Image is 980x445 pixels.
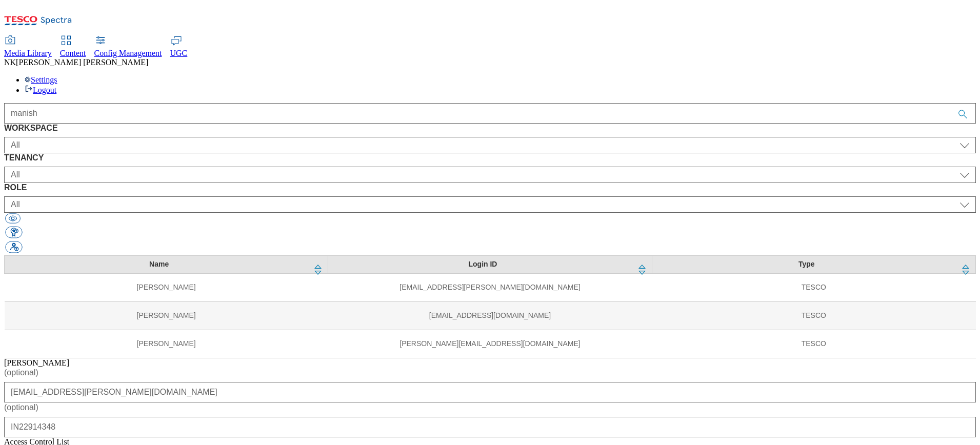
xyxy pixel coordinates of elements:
input: Employee Email [4,382,976,402]
label: ROLE [4,183,976,192]
a: Logout [25,86,56,94]
span: ( optional ) [4,368,38,377]
input: Employee Number [4,417,976,437]
div: Login ID [334,260,631,269]
span: Content [60,49,86,57]
a: Content [60,36,86,58]
td: TESCO [652,301,975,330]
a: UGC [170,36,188,58]
td: [PERSON_NAME] [5,330,328,358]
span: Config Management [94,49,162,57]
span: UGC [170,49,188,57]
span: [PERSON_NAME] [4,358,69,367]
td: [PERSON_NAME] [5,301,328,330]
div: Type [658,260,955,269]
span: ( optional ) [4,403,38,412]
td: TESCO [652,273,975,301]
a: Settings [25,75,57,84]
span: [PERSON_NAME] [PERSON_NAME] [16,58,148,67]
a: Config Management [94,36,162,58]
input: Accessible label text [4,103,976,124]
div: Name [11,260,307,269]
td: [EMAIL_ADDRESS][DOMAIN_NAME] [328,301,652,330]
span: NK [4,58,16,67]
label: WORKSPACE [4,124,976,133]
label: TENANCY [4,153,976,163]
span: Media Library [4,49,52,57]
td: TESCO [652,330,975,358]
td: [PERSON_NAME] [5,273,328,301]
td: [PERSON_NAME][EMAIL_ADDRESS][DOMAIN_NAME] [328,330,652,358]
td: [EMAIL_ADDRESS][PERSON_NAME][DOMAIN_NAME] [328,273,652,301]
a: Media Library [4,36,52,58]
